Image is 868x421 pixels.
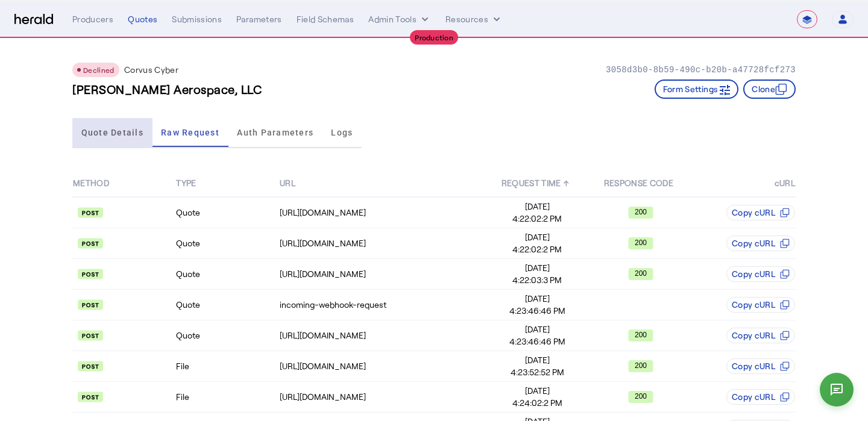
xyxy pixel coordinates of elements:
button: Resources dropdown menu [445,13,503,25]
span: 4:23:52:52 PM [486,366,588,378]
th: URL [279,170,486,197]
span: [DATE] [486,323,588,335]
button: Copy cURL [726,328,795,343]
img: Herald Logo [14,14,53,25]
th: TYPE [175,170,278,197]
text: 200 [635,392,647,401]
td: Quote [175,259,278,290]
p: 3058d3b0-8b59-490c-b20b-a47728fcf273 [606,64,796,76]
th: REQUEST TIME [486,170,589,197]
h3: [PERSON_NAME] Aerospace, LLC [72,81,262,98]
div: [URL][DOMAIN_NAME] [280,237,485,249]
span: 4:22:02:2 PM [486,213,588,225]
span: 4:22:02:2 PM [486,243,588,255]
div: Producers [72,13,113,25]
div: incoming-webhook-request [280,299,485,311]
span: [DATE] [486,262,588,274]
span: ↑ [564,178,569,188]
div: Production [410,30,458,45]
span: Quote Details [81,128,143,137]
div: [URL][DOMAIN_NAME] [280,360,485,372]
span: Logs [331,128,353,137]
p: Corvus Cyber [124,64,178,76]
th: cURL [693,170,796,197]
span: 4:23:46:46 PM [486,305,588,317]
button: Copy cURL [726,266,795,282]
span: 4:24:02:2 PM [486,397,588,409]
th: RESPONSE CODE [589,170,692,197]
td: Quote [175,197,278,228]
td: File [175,382,278,413]
button: Copy cURL [726,235,795,251]
button: internal dropdown menu [368,13,431,25]
button: Clone [743,80,796,99]
td: Quote [175,228,278,259]
span: [DATE] [486,293,588,305]
button: Copy cURL [726,205,795,220]
div: Submissions [172,13,222,25]
th: METHOD [72,170,175,197]
button: Form Settings [655,80,739,99]
text: 200 [635,269,647,278]
div: Parameters [236,13,282,25]
td: File [175,351,278,382]
div: Field Schemas [297,13,354,25]
div: [URL][DOMAIN_NAME] [280,329,485,341]
text: 200 [635,208,647,216]
td: Quote [175,290,278,320]
text: 200 [635,239,647,247]
span: 4:23:46:46 PM [486,335,588,348]
div: [URL][DOMAIN_NAME] [280,207,485,219]
td: Quote [175,320,278,351]
span: Declined [83,66,115,74]
text: 200 [635,361,647,370]
text: 200 [635,331,647,339]
span: [DATE] [486,385,588,397]
button: Copy cURL [726,297,795,313]
div: Quotes [128,13,157,25]
span: [DATE] [486,201,588,213]
span: Raw Request [161,128,219,137]
span: [DATE] [486,231,588,243]
div: [URL][DOMAIN_NAME] [280,268,485,280]
span: 4:22:03:3 PM [486,274,588,286]
span: [DATE] [486,354,588,366]
span: Auth Parameters [237,128,313,137]
button: Copy cURL [726,389,795,405]
div: [URL][DOMAIN_NAME] [280,391,485,403]
button: Copy cURL [726,358,795,374]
